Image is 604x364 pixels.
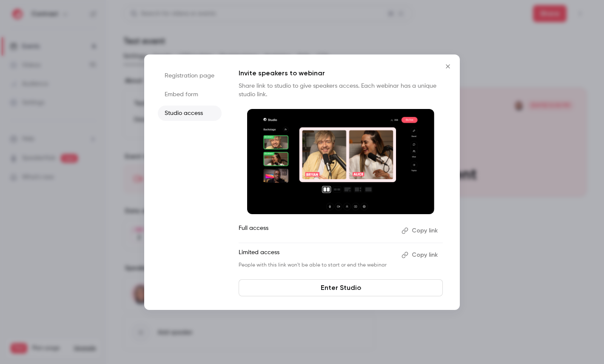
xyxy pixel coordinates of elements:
[239,279,443,296] a: Enter Studio
[239,68,443,78] p: Invite speakers to webinar
[158,87,222,102] li: Embed form
[398,248,443,262] button: Copy link
[398,224,443,238] button: Copy link
[239,82,443,99] p: Share link to studio to give speakers access. Each webinar has a unique studio link.
[158,106,222,121] li: Studio access
[239,262,395,269] p: People with this link won't be able to start or end the webinar
[247,109,434,215] img: Invite speakers to webinar
[439,58,456,75] button: Close
[239,224,395,238] p: Full access
[239,248,395,262] p: Limited access
[158,68,222,83] li: Registration page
